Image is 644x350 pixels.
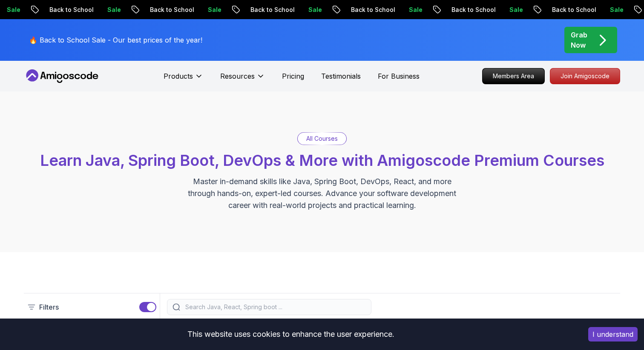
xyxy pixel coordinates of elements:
p: Sale [99,6,126,14]
p: Sale [401,6,428,14]
p: Sale [200,6,227,14]
span: Learn Java, Spring Boot, DevOps & More with Amigoscode Premium Courses [40,151,604,170]
p: Back to School [544,6,602,14]
p: Back to School [343,6,401,14]
p: Sale [602,6,629,14]
p: Join Amigoscode [550,68,620,84]
p: Master in-demand skills like Java, Spring Boot, DevOps, React, and more through hands-on, expert-... [179,176,465,211]
p: Sale [300,6,328,14]
a: Join Amigoscode [550,68,620,84]
p: Back to School [443,6,501,14]
p: Sale [501,6,529,14]
p: Members Area [483,68,544,84]
p: Products [164,71,193,81]
button: Accept cookies [588,327,638,341]
input: Search Java, React, Spring boot ... [184,303,366,311]
p: Back to School [242,6,300,14]
p: Filters [39,302,59,312]
a: Testimonials [321,71,361,81]
p: Resources [220,71,255,81]
a: Members Area [482,68,545,84]
a: Pricing [282,71,304,81]
p: Back to School [142,6,200,14]
div: This website uses cookies to enhance the user experience. [6,325,575,344]
button: Resources [220,71,265,88]
p: 🔥 Back to School Sale - Our best prices of the year! [29,35,202,45]
button: Products [164,71,203,88]
p: Grab Now [571,30,587,50]
p: All Courses [306,134,338,143]
a: For Business [378,71,420,81]
p: Back to School [41,6,99,14]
